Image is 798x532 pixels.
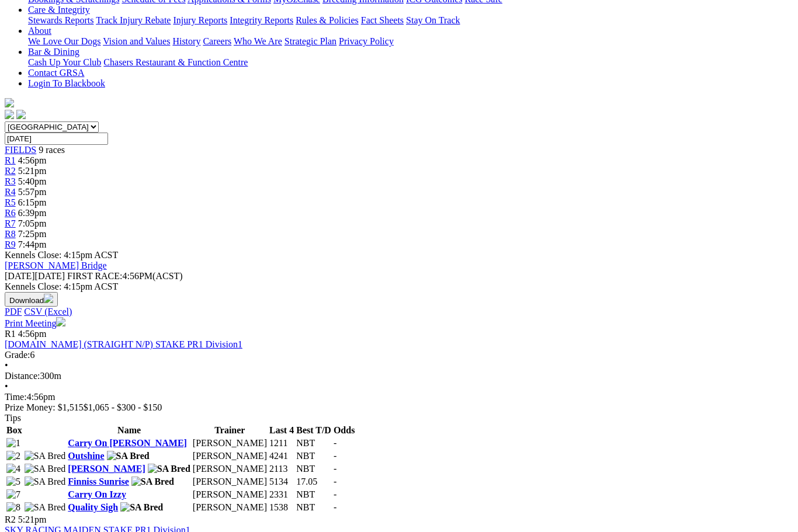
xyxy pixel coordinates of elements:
th: Odds [333,425,355,436]
a: FIELDS [5,145,36,155]
a: [DOMAIN_NAME] (STRAIGHT N/P) STAKE PR1 Division1 [5,339,242,349]
span: 7:05pm [18,218,47,228]
a: Login To Blackbook [28,78,105,88]
img: 2 [6,451,20,461]
td: 2331 [269,489,294,500]
a: Careers [203,36,231,46]
td: [PERSON_NAME] [192,502,268,513]
div: Care & Integrity [28,15,793,26]
td: 5134 [269,476,294,488]
span: 6:15pm [18,197,47,207]
span: [DATE] [5,271,65,281]
span: R7 [5,218,16,228]
span: - [334,477,336,486]
th: Best T/D [296,425,332,436]
img: 4 [6,464,20,474]
th: Trainer [192,425,268,436]
span: - [334,438,336,448]
a: [PERSON_NAME] Bridge [5,260,107,270]
span: R1 [5,329,16,339]
span: R8 [5,229,16,239]
span: FIRST RACE: [67,271,122,281]
a: Stay On Track [406,15,460,25]
a: Fact Sheets [361,15,404,25]
a: Bar & Dining [28,47,79,57]
img: SA Bred [107,451,150,461]
a: R2 [5,166,16,176]
a: Cash Up Your Club [28,57,101,67]
a: [PERSON_NAME] [68,464,145,474]
a: History [172,36,200,46]
input: Select date [5,133,108,145]
a: Outshine [68,451,104,461]
td: [PERSON_NAME] [192,437,268,449]
td: [PERSON_NAME] [192,450,268,462]
a: Rules & Policies [296,15,359,25]
a: Vision and Values [103,36,170,46]
div: Bar & Dining [28,57,793,68]
img: 1 [6,438,20,448]
img: SA Bred [25,477,66,487]
a: Carry On [PERSON_NAME] [68,438,187,448]
td: [PERSON_NAME] [192,489,268,500]
img: SA Bred [25,451,66,461]
span: Grade: [5,350,30,360]
a: Privacy Policy [339,36,394,46]
a: Print Meeting [5,318,65,328]
span: 7:25pm [18,229,47,239]
th: Last 4 [269,425,294,436]
span: 5:57pm [18,187,47,197]
a: Injury Reports [173,15,227,25]
img: SA Bred [148,464,190,474]
a: CSV (Excel) [24,307,72,317]
span: • [5,381,8,391]
td: 2113 [269,463,294,475]
td: 1211 [269,437,294,449]
div: Prize Money: $1,515 [5,402,793,413]
span: [DATE] [5,271,35,281]
a: Stewards Reports [28,15,93,25]
a: Contact GRSA [28,68,84,78]
img: logo-grsa-white.png [5,98,14,107]
span: - [334,451,336,461]
div: About [28,36,793,47]
a: Chasers Restaurant & Function Centre [103,57,248,67]
img: download.svg [44,294,53,303]
div: Kennels Close: 4:15pm ACST [5,281,793,292]
a: R6 [5,208,16,218]
a: Track Injury Rebate [96,15,171,25]
span: - [334,464,336,474]
a: About [28,26,51,36]
img: 5 [6,477,20,487]
a: R3 [5,176,16,186]
div: 6 [5,350,793,360]
span: - [334,489,336,499]
img: SA Bred [120,502,163,513]
a: Strategic Plan [284,36,336,46]
span: Time: [5,392,27,402]
span: 5:21pm [18,514,47,524]
a: R1 [5,155,16,165]
a: Carry On Izzy [68,489,126,499]
span: Kennels Close: 4:15pm ACST [5,250,118,260]
span: R2 [5,514,16,524]
a: R9 [5,239,16,249]
span: 4:56pm [18,155,47,165]
td: NBT [296,450,332,462]
td: NBT [296,463,332,475]
a: Quality Sigh [68,502,118,512]
td: NBT [296,489,332,500]
span: - [334,502,336,512]
td: 1538 [269,502,294,513]
span: 5:21pm [18,166,47,176]
a: R4 [5,187,16,197]
span: Distance: [5,371,40,381]
a: Who We Are [234,36,282,46]
button: Download [5,292,58,307]
a: Finniss Sunrise [68,477,129,486]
